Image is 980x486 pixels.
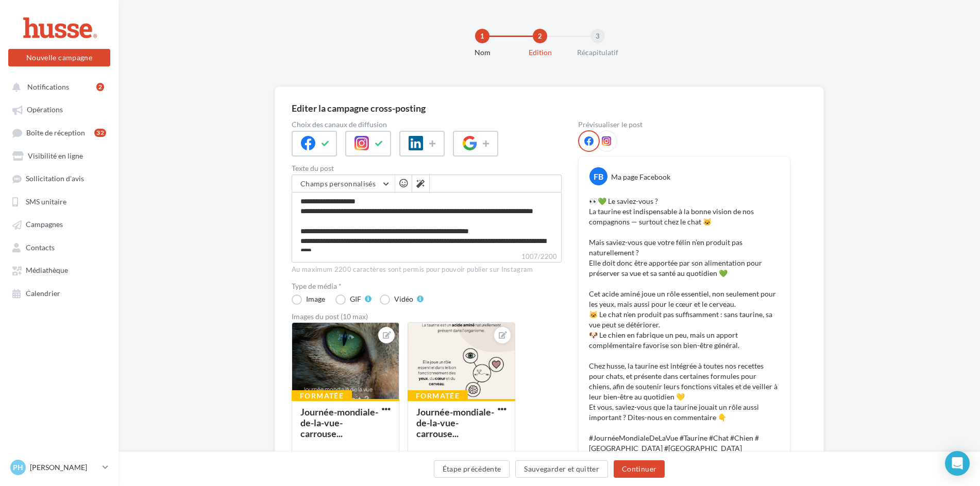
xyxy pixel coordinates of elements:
[6,77,108,96] button: Notifications 2
[614,460,665,478] button: Continuer
[8,458,110,477] a: PH [PERSON_NAME]
[6,284,112,302] a: Calendrier
[449,47,515,58] div: Nom
[6,215,112,233] a: Campagnes
[611,172,670,182] div: Ma page Facebook
[408,390,468,402] div: Formatée
[475,29,489,43] div: 1
[30,462,98,473] p: [PERSON_NAME]
[94,129,106,137] div: 32
[13,462,23,473] span: PH
[8,49,110,66] button: Nouvelle campagne
[27,106,63,114] span: Opérations
[306,296,325,303] div: Image
[6,169,112,187] a: Sollicitation d'avis
[26,197,66,206] span: SMS unitaire
[28,151,83,160] span: Visibilité en ligne
[26,243,55,252] span: Contacts
[6,192,112,211] a: SMS unitaire
[6,238,112,256] a: Contacts
[6,123,112,142] a: Boîte de réception32
[26,289,60,298] span: Calendrier
[507,47,573,58] div: Edition
[292,251,562,263] label: 1007/2200
[292,165,562,172] label: Texte du post
[292,283,562,290] label: Type de média *
[26,175,84,183] span: Sollicitation d'avis
[26,266,68,275] span: Médiathèque
[590,29,605,43] div: 3
[96,83,104,91] div: 2
[26,220,63,229] span: Campagnes
[300,406,378,439] div: Journée-mondiale-de-la-vue-carrouse...
[6,261,112,279] a: Médiathèque
[589,167,607,185] div: FB
[300,179,376,188] span: Champs personnalisés
[6,100,112,118] a: Opérations
[292,313,562,320] div: Images du post (10 max)
[292,175,395,193] button: Champs personnalisés
[350,296,361,303] div: GIF
[6,146,112,165] a: Visibilité en ligne
[565,47,631,58] div: Récapitulatif
[578,121,790,128] div: Prévisualiser le post
[533,29,547,43] div: 2
[416,406,494,439] div: Journée-mondiale-de-la-vue-carrouse...
[292,265,562,274] div: Au maximum 2200 caractères sont permis pour pouvoir publier sur Instagram
[292,121,562,128] label: Choix des canaux de diffusion
[945,451,970,476] div: Open Intercom Messenger
[26,128,85,137] span: Boîte de réception
[292,103,426,113] div: Editer la campagne cross-posting
[589,196,780,454] p: 👀💚 Le saviez-vous ? La taurine est indispensable à la bonne vision de nos compagnons — surtout ch...
[394,296,413,303] div: Vidéo
[292,390,352,402] div: Formatée
[434,460,510,478] button: Étape précédente
[27,82,69,91] span: Notifications
[515,460,608,478] button: Sauvegarder et quitter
